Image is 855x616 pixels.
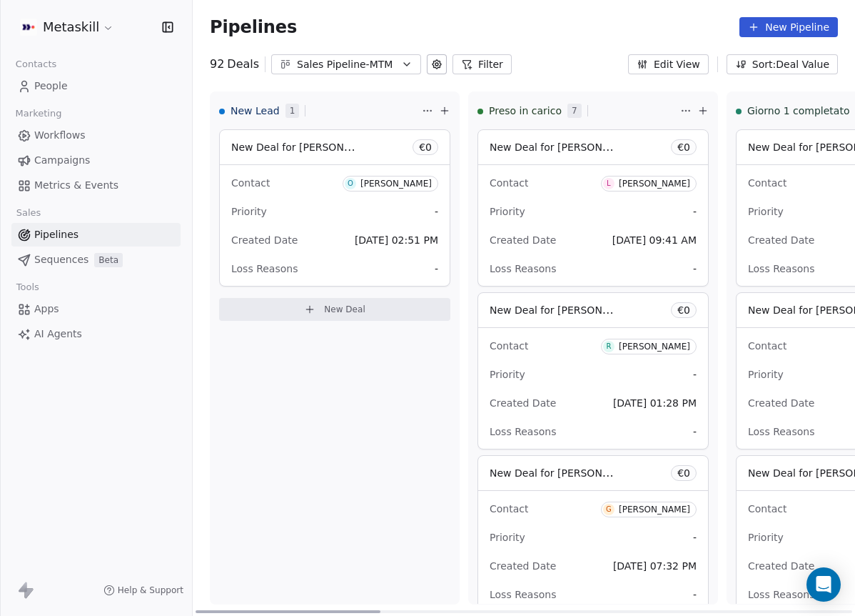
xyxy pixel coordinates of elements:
span: New Deal [324,304,365,315]
span: New Lead [231,104,280,118]
span: Pipelines [210,17,297,37]
span: Contact [490,503,528,515]
a: Apps [11,297,181,321]
span: 7 [567,104,582,118]
span: Loss Reasons [748,426,814,437]
span: € 0 [677,140,690,154]
span: Sequences [34,252,88,267]
span: Apps [34,302,59,317]
span: Help & Support [118,585,183,596]
span: - [693,367,697,382]
span: - [435,204,438,219]
div: New Lead1 [219,92,419,129]
span: Preso in carico [489,104,562,118]
span: - [693,587,697,602]
span: Sales [10,202,47,224]
span: Created Date [748,397,814,409]
div: R [606,341,611,352]
img: AVATAR%20METASKILL%20-%20Colori%20Positivo.png [20,19,37,36]
span: Loss Reasons [490,263,556,274]
span: Contact [748,340,786,352]
span: Loss Reasons [748,263,814,274]
span: Created Date [490,397,556,409]
div: Preso in carico7 [477,92,677,129]
div: New Deal for [PERSON_NAME]€0ContactG[PERSON_NAME]Priority-Created Date[DATE] 07:32 PMLoss Reasons- [477,455,709,612]
span: [DATE] 09:41 AM [612,234,697,246]
span: - [693,530,697,545]
span: Contact [490,340,528,352]
span: AI Agents [34,327,82,342]
span: - [693,262,697,276]
div: L [607,178,611,189]
div: New Deal for [PERSON_NAME]€0ContactL[PERSON_NAME]Priority-Created Date[DATE] 09:41 AMLoss Reasons- [477,129,709,287]
span: Beta [94,253,123,267]
span: Contacts [9,54,63,75]
span: New Deal for [PERSON_NAME] [490,303,640,317]
a: SequencesBeta [11,248,181,272]
span: Workflows [34,128,86,143]
a: Help & Support [103,585,183,596]
span: Priority [490,369,525,380]
span: Metaskill [43,18,99,36]
span: Deals [227,56,259,73]
a: Workflows [11,124,181,147]
a: Pipelines [11,223,181,247]
span: Created Date [490,560,556,572]
span: Priority [748,206,784,217]
span: Priority [490,206,525,217]
span: People [34,79,68,94]
span: Created Date [748,234,814,246]
div: O [348,178,353,189]
a: AI Agents [11,322,181,346]
button: Filter [452,54,512,74]
span: Metrics & Events [34,178,118,193]
button: Sort: Deal Value [727,54,838,74]
span: Contact [490,177,528,189]
span: Created Date [231,234,298,246]
span: New Deal for [PERSON_NAME] [490,140,640,154]
span: [DATE] 02:51 PM [355,234,438,246]
a: People [11,74,181,98]
div: 92 [210,56,259,73]
span: Contact [748,177,786,189]
div: New Deal for [PERSON_NAME]€0ContactO[PERSON_NAME]Priority-Created Date[DATE] 02:51 PMLoss Reasons- [219,129,450,287]
span: Loss Reasons [490,426,556,437]
span: Loss Reasons [231,263,298,274]
span: Marketing [9,103,68,124]
span: 1 [285,104,300,118]
button: New Deal [219,298,450,321]
span: - [693,424,697,439]
div: New Deal for [PERSON_NAME]€0ContactR[PERSON_NAME]Priority-Created Date[DATE] 01:28 PMLoss Reasons- [477,292,709,449]
span: - [435,262,438,276]
span: Priority [748,532,784,543]
span: Giorno 1 completato [747,104,849,118]
span: € 0 [677,303,690,317]
span: € 0 [419,140,432,154]
div: G [606,504,612,515]
span: New Deal for [PERSON_NAME] [231,140,382,154]
div: [PERSON_NAME] [619,342,690,352]
div: Sales Pipeline-MTM [297,57,395,72]
span: Campaigns [34,153,90,168]
div: [PERSON_NAME] [619,505,690,515]
div: Open Intercom Messenger [806,567,841,602]
div: [PERSON_NAME] [360,179,432,189]
div: [PERSON_NAME] [619,179,690,189]
span: [DATE] 01:28 PM [613,397,697,409]
span: Pipelines [34,227,79,242]
span: Contact [748,503,786,515]
span: Created Date [748,560,814,572]
span: Loss Reasons [490,589,556,600]
button: Metaskill [17,15,117,39]
a: Campaigns [11,149,181,172]
a: Metrics & Events [11,174,181,197]
span: Created Date [490,234,556,246]
span: - [693,204,697,219]
span: Priority [490,532,525,543]
span: [DATE] 07:32 PM [613,560,697,572]
span: Loss Reasons [748,589,814,600]
span: € 0 [677,466,690,480]
span: Tools [10,277,45,298]
button: New Pipeline [739,17,838,37]
button: Edit View [628,54,709,74]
